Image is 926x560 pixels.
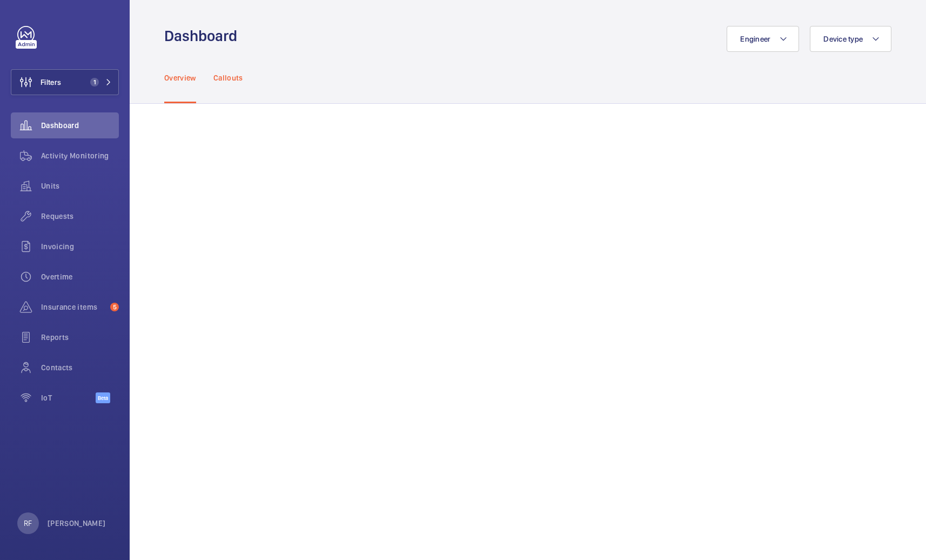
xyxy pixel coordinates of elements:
span: IoT [41,392,96,403]
p: [PERSON_NAME] [48,518,106,529]
p: Callouts [213,72,243,83]
span: Filters [41,77,61,88]
p: RF [24,518,32,529]
span: 1 [90,78,99,86]
span: Insurance items [41,302,106,312]
span: Reports [41,332,119,343]
button: Engineer [727,26,799,52]
h1: Dashboard [164,26,244,46]
span: Overtime [41,271,119,282]
span: Engineer [740,35,770,43]
span: Dashboard [41,120,119,131]
span: Contacts [41,362,119,373]
span: Activity Monitoring [41,150,119,161]
span: Requests [41,211,119,222]
p: Overview [164,72,196,83]
span: Units [41,181,119,191]
span: Device type [823,35,863,43]
span: Beta [96,392,110,403]
span: 5 [110,303,119,311]
span: Invoicing [41,241,119,252]
button: Device type [810,26,891,52]
button: Filters1 [11,69,119,95]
